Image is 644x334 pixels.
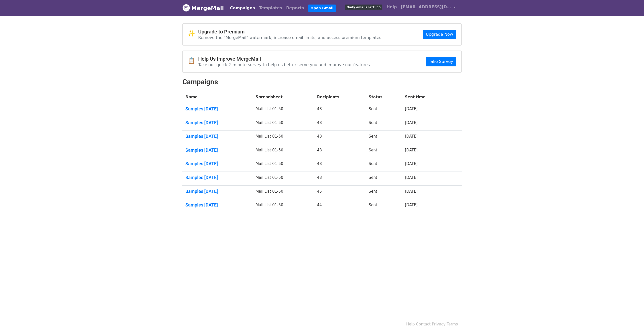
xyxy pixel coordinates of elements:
[405,107,418,111] a: [DATE]
[188,57,198,64] span: 📋
[188,30,198,37] span: ✨
[405,203,418,207] a: [DATE]
[366,158,402,172] td: Sent
[253,117,314,131] td: Mail List 01-50
[406,322,415,326] a: Help
[405,120,418,125] a: [DATE]
[314,131,366,144] td: 48
[198,35,381,40] p: Remove the "MergeMail" watermark, increase email limits, and access premium templates
[185,134,250,139] a: Samples [DATE]
[366,117,402,131] td: Sent
[405,175,418,180] a: [DATE]
[185,147,250,153] a: Samples [DATE]
[384,2,399,12] a: Help
[185,106,250,112] a: Samples [DATE]
[314,158,366,172] td: 48
[253,131,314,144] td: Mail List 01-50
[257,3,284,13] a: Templates
[314,103,366,117] td: 48
[314,172,366,186] td: 48
[399,2,458,14] a: [EMAIL_ADDRESS][DOMAIN_NAME]
[253,172,314,186] td: Mail List 01-50
[253,103,314,117] td: Mail List 01-50
[253,91,314,103] th: Spreadsheet
[314,185,366,199] td: 45
[402,91,451,103] th: Sent time
[182,78,462,86] h2: Campaigns
[198,56,370,62] h4: Help Us Improve MergeMail
[314,117,366,131] td: 48
[185,189,250,194] a: Samples [DATE]
[284,3,306,13] a: Reports
[366,91,402,103] th: Status
[253,199,314,213] td: Mail List 01-50
[198,29,381,35] h4: Upgrade to Premium
[314,91,366,103] th: Recipients
[308,5,336,12] a: Open Gmail
[366,172,402,186] td: Sent
[182,4,190,12] img: MergeMail logo
[366,103,402,117] td: Sent
[182,3,224,13] a: MergeMail
[366,185,402,199] td: Sent
[345,5,382,10] span: Daily emails left: 50
[185,175,250,180] a: Samples [DATE]
[366,144,402,158] td: Sent
[405,189,418,194] a: [DATE]
[405,148,418,152] a: [DATE]
[314,144,366,158] td: 48
[343,2,384,12] a: Daily emails left: 50
[426,57,456,66] a: Take Survey
[253,144,314,158] td: Mail List 01-50
[185,161,250,166] a: Samples [DATE]
[253,158,314,172] td: Mail List 01-50
[416,322,431,326] a: Contact
[185,202,250,208] a: Samples [DATE]
[405,134,418,139] a: [DATE]
[432,322,446,326] a: Privacy
[253,185,314,199] td: Mail List 01-50
[228,3,257,13] a: Campaigns
[447,322,458,326] a: Terms
[198,62,370,67] p: Take our quick 2-minute survey to help us better serve you and improve our features
[182,91,253,103] th: Name
[423,30,456,39] a: Upgrade Now
[405,161,418,166] a: [DATE]
[401,4,451,10] span: [EMAIL_ADDRESS][DOMAIN_NAME]
[366,131,402,144] td: Sent
[185,120,250,126] a: Samples [DATE]
[314,199,366,213] td: 44
[366,199,402,213] td: Sent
